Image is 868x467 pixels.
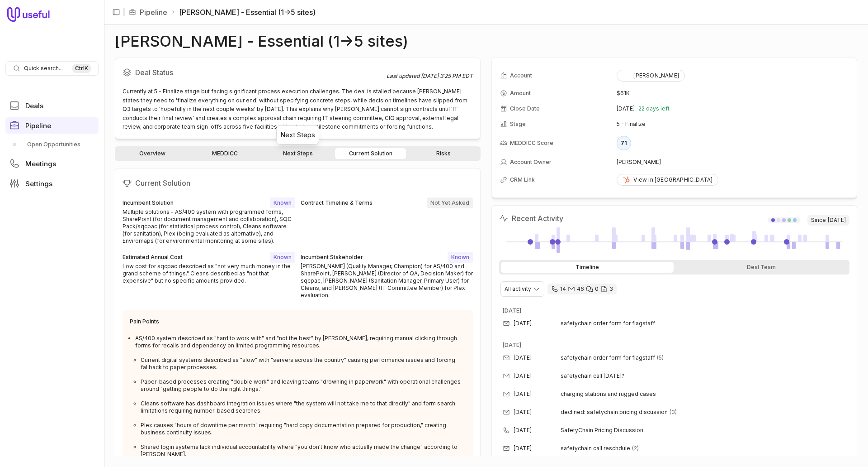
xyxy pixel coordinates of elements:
[5,117,99,134] a: Pipeline
[117,148,188,159] a: Overview
[335,148,406,159] a: Current Solution
[828,217,846,224] time: [DATE]
[421,72,473,79] time: [DATE] 3:25 PM EDT
[141,400,466,414] li: Cleans software has dashboard integration issues where "the system will not take me to that direc...
[807,215,849,226] span: Since
[301,253,363,262] div: Incumbent Stakeholder
[561,372,624,380] span: safetychain call [DATE]?
[510,159,552,166] span: Account Owner
[561,320,655,327] span: safetychain order form for flagstaff
[130,317,466,326] div: Pain Points
[72,64,91,73] kbd: Ctrl K
[510,72,532,79] span: Account
[514,320,532,327] time: [DATE]
[623,72,679,79] div: [PERSON_NAME]
[617,105,635,112] time: [DATE]
[617,86,849,101] td: $61K
[408,148,479,159] a: Risks
[140,7,167,18] a: Pipeline
[141,422,466,436] li: Plex causes "hours of downtime per month" requiring "hard copy documentation prepared for product...
[5,137,99,152] a: Open Opportunities
[514,427,532,434] time: [DATE]
[171,7,316,18] li: [PERSON_NAME] - Essential (1->5 sites)
[514,445,532,452] time: [DATE]
[623,176,712,183] div: View in [GEOGRAPHIC_DATA]
[123,7,125,18] span: |
[24,65,63,72] span: Quick search...
[141,356,466,371] li: Current digital systems described as "slow" with "servers across the country" causing performance...
[280,130,315,140] div: Next Steps
[510,120,526,128] span: Stage
[123,176,473,190] h2: Current Solution
[675,262,848,273] div: Deal Team
[617,136,631,150] div: 71
[387,72,473,80] div: Last updated
[638,105,670,112] span: 22 days left
[503,307,521,314] time: [DATE]
[657,354,664,361] span: 5 emails in thread
[617,117,849,131] td: 5 - Finalize
[25,102,43,109] span: Deals
[547,284,617,294] div: 14 calls and 46 email threads
[5,175,99,192] a: Settings
[109,5,123,19] button: Collapse sidebar
[141,443,466,458] li: Shared login systems lack individual accountability where "you don't know who actually made the c...
[123,263,295,284] div: Low cost for sqcpac described as "not very much money in the grand scheme of things." Cleans desc...
[123,65,387,80] h2: Deal Status
[25,180,52,187] span: Settings
[510,140,553,147] span: MEDDICC Score
[141,378,466,393] li: Paper-based processes creating "double work" and leaving teams "drowning in paperwork" with opera...
[427,197,473,208] span: Not Yet Asked
[514,390,532,398] time: [DATE]
[448,252,473,263] span: Known
[510,90,531,97] span: Amount
[499,213,563,224] h2: Recent Activity
[25,122,51,129] span: Pipeline
[189,148,260,159] a: MEDDICC
[617,70,685,82] button: [PERSON_NAME]
[561,354,655,361] span: safetychain order form for flagstaff
[5,155,99,172] a: Meetings
[670,409,677,416] span: 3 emails in thread
[503,342,521,348] time: [DATE]
[561,427,835,434] span: SafetyChain Pricing Discussion
[123,208,295,245] div: Multiple solutions - AS/400 system with programmed forms, SharePoint (for document management and...
[561,390,656,398] span: charging stations and rugged cases
[501,262,674,273] div: Timeline
[301,198,373,207] div: Contract Timeline & Terms
[270,252,295,263] span: Known
[617,155,849,169] td: [PERSON_NAME]
[5,97,99,114] a: Deals
[514,372,532,380] time: [DATE]
[123,253,183,262] div: Estimated Annual Cost
[632,445,639,452] span: 2 emails in thread
[561,445,630,452] span: safetychain call reschdule
[301,263,473,299] div: [PERSON_NAME] (Quality Manager, Champion) for AS/400 and SharePoint, [PERSON_NAME] (Director of Q...
[514,354,532,361] time: [DATE]
[5,137,99,152] div: Pipeline submenu
[123,87,473,131] div: Currently at 5 - Finalize stage but facing significant process execution challenges. The deal is ...
[510,176,535,183] span: CRM Link
[115,36,408,47] h1: [PERSON_NAME] - Essential (1->5 sites)
[514,409,532,416] time: [DATE]
[262,148,333,159] a: Next Steps
[123,198,174,207] div: Incumbent Solution
[270,197,295,208] span: Known
[617,174,718,186] a: View in [GEOGRAPHIC_DATA]
[561,409,668,416] span: declined: safetychain pricing discussion
[510,105,540,112] span: Close Date
[25,160,56,167] span: Meetings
